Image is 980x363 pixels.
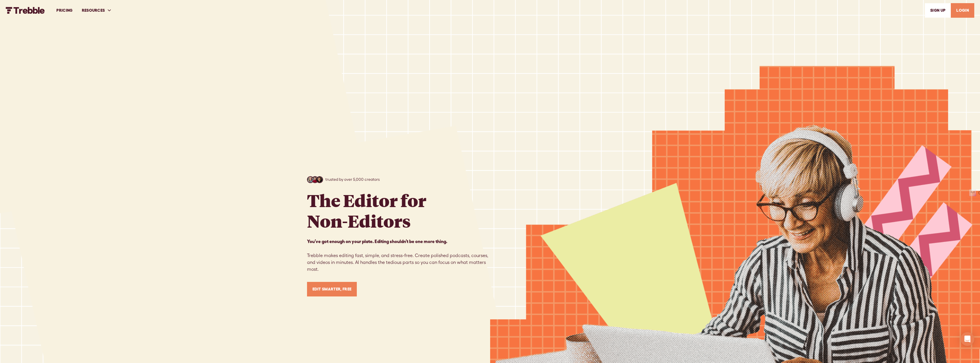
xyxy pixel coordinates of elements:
a: Edit Smarter, Free [307,282,357,296]
h1: The Editor for Non-Editors [307,190,426,231]
a: home [6,7,45,14]
div: Open Intercom Messenger [961,332,974,346]
img: Trebble FM Logo [6,7,45,14]
p: trusted by over 5,000 creators [325,177,380,182]
a: SIGn UP [925,3,951,18]
div: RESOURCES [82,7,105,13]
a: LOGIN [951,3,974,18]
a: PRICING [52,1,77,20]
p: Trebble makes editing fast, simple, and stress-free. Create polished podcasts, courses, and video... [307,238,490,273]
div: RESOURCES [77,1,116,20]
strong: You’ve got enough on your plate. Editing shouldn’t be one more thing. ‍ [307,239,447,244]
